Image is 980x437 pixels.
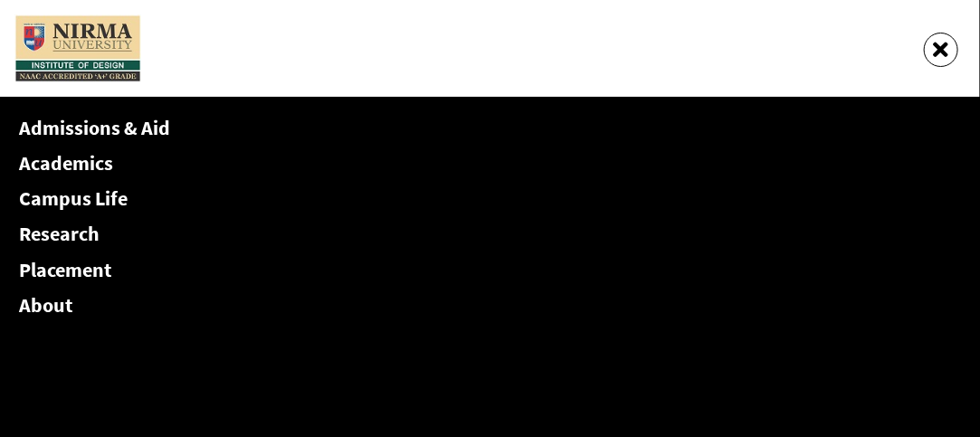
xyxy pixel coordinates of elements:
[14,4,966,79] nav: Main navigation
[14,14,141,82] img: main_logo
[19,185,128,211] a: Campus Life
[924,33,958,67] a: Close
[19,150,113,176] a: Academics
[19,257,111,282] a: Placement
[19,292,72,318] a: About
[19,221,100,246] a: Research
[19,115,170,140] a: Admissions & Aid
